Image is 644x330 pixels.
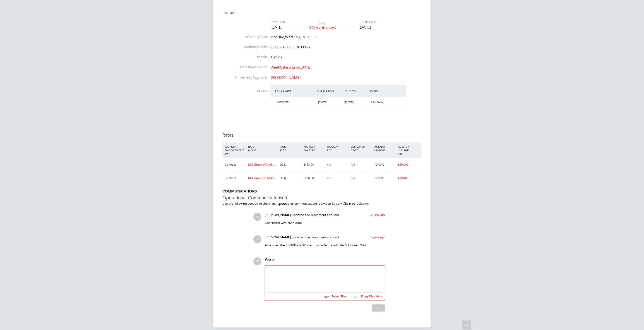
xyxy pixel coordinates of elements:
[270,35,279,39] span: Mon,
[300,65,311,70] em: [DATE]
[327,163,331,166] span: n/a
[398,163,409,166] span: £504.00
[222,132,422,138] h3: Rates
[292,235,339,239] span: updated the placement and said
[374,163,384,166] span: 12.00%
[307,21,338,30] div: DAYS
[222,189,422,194] h5: COMMUNICATIONS
[222,35,268,39] label: Working Days
[253,213,261,221] span: KT
[309,26,336,30] span: (309 working days)
[397,142,421,158] div: AGENCY CHARGE RATE
[276,100,289,104] span: LOT3SITE
[312,35,318,39] span: Sun
[373,142,397,154] div: AGENCY MARKUP
[265,243,385,247] p: Amended the 9800062263P line to include the full title Mill Green WO
[253,257,261,265] span: KT
[270,20,286,25] div: Start Date
[350,292,382,302] button: Drag Files Here
[302,158,326,171] div: £450.00
[369,87,396,95] div: Expiry
[248,176,276,180] span: Mill Green 03-K649…
[345,100,354,104] span: [DATE]
[301,35,306,39] span: Fri,
[279,142,302,154] div: RATE TYPE
[350,142,373,154] div: EMPLOYER COST
[343,87,369,95] div: Valid To
[398,176,409,180] span: £504.00
[265,213,291,217] span: [PERSON_NAME]
[223,171,247,185] div: Contract
[371,235,385,239] span: a year ago
[222,45,268,50] label: Working Hours
[371,100,383,104] span: 234 Days
[279,171,302,185] div: Daily
[318,100,327,104] span: [DATE]
[222,195,422,201] h3: Operational Communications
[271,75,300,80] span: [PERSON_NAME]
[222,75,268,80] label: Timesheet Approver
[271,55,282,59] span: 0 mins
[270,65,311,70] span: starting on
[270,45,310,50] div: 08:00 - 18:00
[248,163,276,166] span: Mill Green WO 03-…
[270,65,282,70] em: Weekly
[279,158,302,171] div: Daily
[351,176,355,180] span: n/a
[222,89,268,94] label: PO No
[359,20,377,25] div: Finish Date
[294,35,301,39] span: Thu,
[223,142,247,158] div: WORKER ENGAGEMENT TYPE
[282,195,287,201] span: (2)
[306,35,312,39] span: Sat,
[285,35,294,39] span: Wed,
[371,213,385,216] span: a year ago
[222,202,422,206] p: Use the following section to share any operational communications between Supply Chain participants.
[265,235,291,239] span: [PERSON_NAME]
[222,65,268,70] label: Timesheet Period
[374,176,384,180] span: 12.00%
[265,257,385,265] div: say:
[351,163,355,166] span: n/a
[222,55,268,59] label: Breaks
[316,87,343,95] div: Valid From
[265,221,385,225] p: Confirmed with candidate
[279,35,285,39] span: Tue,
[326,142,349,154] div: HOLIDAY PAY
[327,176,331,180] span: n/a
[270,25,286,30] div: [DATE]
[294,45,310,50] span: 10.00hrs
[359,25,377,30] div: [DATE]
[274,87,316,95] div: PO Number
[302,171,326,185] div: £450.00
[253,235,261,243] span: KT
[223,158,247,171] div: Contract
[222,9,422,15] h3: Details
[247,142,279,154] div: RATE NAME
[302,142,326,154] div: WORKER PAY RATE
[265,258,270,261] span: You
[292,213,339,217] span: updated the placement and said
[372,304,385,312] button: Post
